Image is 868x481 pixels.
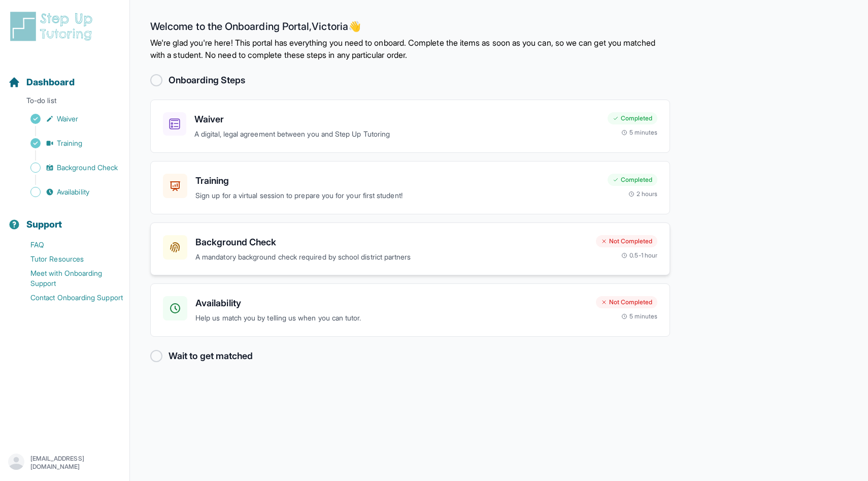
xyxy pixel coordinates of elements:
[195,296,588,310] h3: Availability
[169,349,253,363] h2: Wait to get matched
[195,174,599,188] h3: Training
[621,129,657,137] div: 5 minutes
[30,455,121,471] p: [EMAIL_ADDRESS][DOMAIN_NAME]
[596,296,657,308] div: Not Completed
[150,100,670,153] a: WaiverA digital, legal agreement between you and Step Up TutoringCompleted5 minutes
[8,112,129,126] a: Waiver
[150,283,670,337] a: AvailabilityHelp us match you by telling us when you can tutor.Not Completed5 minutes
[195,312,588,324] p: Help us match you by telling us when you can tutor.
[150,222,670,276] a: Background CheckA mandatory background check required by school district partnersNot Completed0.5...
[26,217,62,232] span: Support
[8,266,129,291] a: Meet with Onboarding Support
[57,138,83,148] span: Training
[169,73,245,87] h2: Onboarding Steps
[8,161,129,175] a: Background Check
[608,174,657,186] div: Completed
[57,187,89,197] span: Availability
[8,252,129,266] a: Tutor Resources
[628,190,658,198] div: 2 hours
[194,129,599,140] p: A digital, legal agreement between you and Step Up Tutoring
[621,312,657,320] div: 5 minutes
[596,235,657,247] div: Not Completed
[8,136,129,150] a: Training
[8,454,121,472] button: [EMAIL_ADDRESS][DOMAIN_NAME]
[4,95,125,110] p: To-do list
[150,161,670,214] a: TrainingSign up for a virtual session to prepare you for your first student!Completed2 hours
[608,112,657,124] div: Completed
[150,37,670,61] p: We're glad you're here! This portal has everything you need to onboard. Complete the items as soo...
[8,291,129,305] a: Contact Onboarding Support
[621,251,657,260] div: 0.5-1 hour
[57,163,118,173] span: Background Check
[195,190,599,202] p: Sign up for a virtual session to prepare you for your first student!
[4,201,125,236] button: Support
[150,20,670,37] h2: Welcome to the Onboarding Portal, Victoria 👋
[8,238,129,252] a: FAQ
[195,251,588,263] p: A mandatory background check required by school district partners
[8,75,75,89] a: Dashboard
[4,59,125,93] button: Dashboard
[8,10,98,43] img: logo
[8,185,129,199] a: Availability
[26,75,75,89] span: Dashboard
[194,112,599,126] h3: Waiver
[57,114,78,124] span: Waiver
[195,235,588,249] h3: Background Check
